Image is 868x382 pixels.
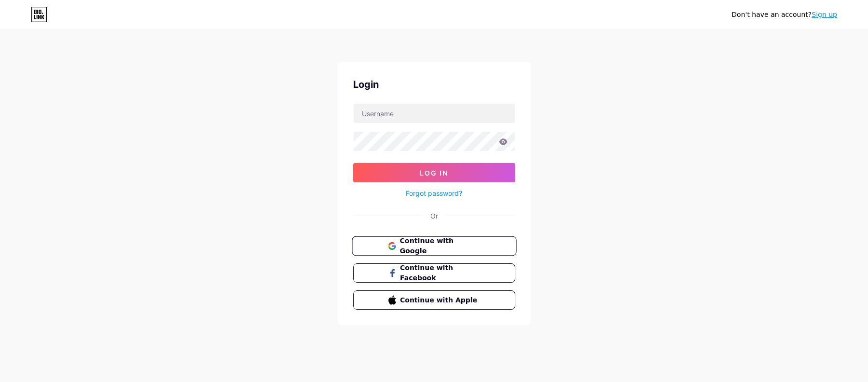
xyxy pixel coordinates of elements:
span: Log In [420,169,448,177]
a: Forgot password? [406,188,462,198]
div: Don't have an account? [731,10,837,20]
a: Sign up [812,11,837,18]
div: Or [430,211,438,221]
input: Username [354,104,515,123]
button: Continue with Facebook [353,263,515,283]
button: Log In [353,163,515,182]
button: Continue with Google [352,236,516,256]
div: Login [353,77,515,92]
button: Continue with Apple [353,290,515,310]
a: Continue with Google [353,236,515,256]
span: Continue with Google [400,236,480,257]
span: Continue with Facebook [400,263,480,283]
span: Continue with Apple [400,295,480,305]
